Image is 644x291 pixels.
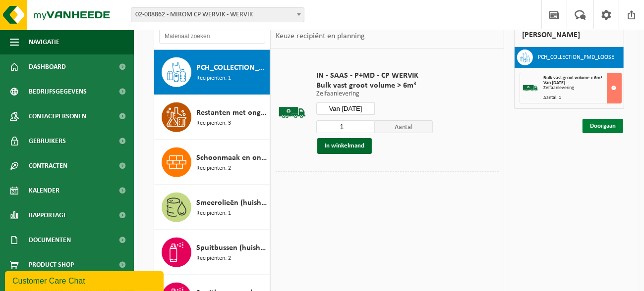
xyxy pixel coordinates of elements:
[154,95,270,140] button: Restanten met ongekende samenstelling (huishoudelijk) Recipiënten: 3
[316,91,433,97] p: Zelfaanlevering
[196,254,231,263] span: Recipiënten: 2
[159,29,265,44] input: Materiaal zoeken
[29,203,67,228] span: Rapportage
[316,81,433,91] span: Bulk vast groot volume > 6m³
[316,102,375,115] input: Selecteer datum
[196,209,231,218] span: Recipiënten: 1
[29,104,86,129] span: Contactpersonen
[196,62,267,74] span: PCH_COLLECTION_PMD_LOOSE
[196,164,231,173] span: Recipiënten: 2
[543,80,565,86] strong: Van [DATE]
[196,119,231,128] span: Recipiënten: 3
[29,228,71,252] span: Documenten
[29,54,66,79] span: Dashboard
[154,50,270,95] button: PCH_COLLECTION_PMD_LOOSE Recipiënten: 1
[131,7,304,22] span: 02-008862 - MIROM CP WERVIK - WERVIK
[196,107,267,119] span: Restanten met ongekende samenstelling (huishoudelijk)
[538,49,614,65] h3: PCH_COLLECTION_PMD_LOOSE
[29,178,59,203] span: Kalender
[29,252,74,277] span: Product Shop
[5,269,166,291] iframe: chat widget
[154,140,270,185] button: Schoonmaak en onderhoudsmiddelen (huishoudelijk) Recipiënten: 2
[543,86,621,91] div: Zelfaanlevering
[196,74,231,83] span: Recipiënten: 1
[131,8,304,22] span: 02-008862 - MIROM CP WERVIK - WERVIK
[29,129,66,153] span: Gebruikers
[317,138,372,154] button: In winkelmand
[29,153,67,178] span: Contracten
[154,230,270,275] button: Spuitbussen (huishoudelijk) Recipiënten: 2
[271,24,370,48] div: Keuze recipiënt en planning
[196,152,267,164] span: Schoonmaak en onderhoudsmiddelen (huishoudelijk)
[583,119,623,133] a: Doorgaan
[543,75,602,81] span: Bulk vast groot volume > 6m³
[196,197,267,209] span: Smeerolieën (huishoudelijk, kleinverpakking)
[514,23,624,47] div: [PERSON_NAME]
[543,96,621,100] div: Aantal: 1
[316,71,433,81] span: IN - SAAS - P+MD - CP WERVIK
[196,242,267,254] span: Spuitbussen (huishoudelijk)
[29,30,59,54] span: Navigatie
[375,120,433,133] span: Aantal
[154,185,270,230] button: Smeerolieën (huishoudelijk, kleinverpakking) Recipiënten: 1
[29,79,87,104] span: Bedrijfsgegevens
